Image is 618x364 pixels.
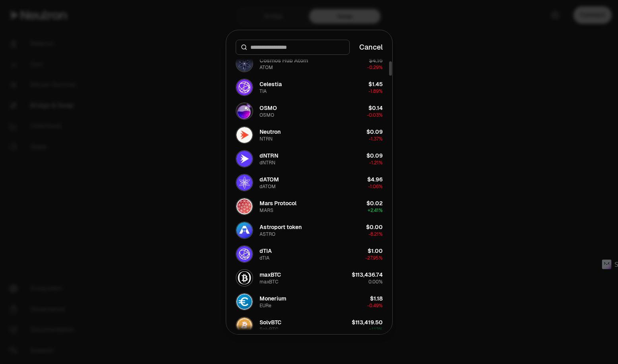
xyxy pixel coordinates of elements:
img: OSMO Logo [236,103,252,119]
img: EURe Logo [236,294,252,310]
div: SolvBTC [260,326,278,333]
div: $4.16 [369,56,383,64]
div: $0.09 [366,152,383,160]
div: NTRN [260,136,273,142]
div: dATOM [260,183,276,190]
img: ATOM Logo [236,56,252,71]
button: NTRN LogoNeutronNTRN$0.09-1.37% [231,123,387,147]
span: + 2.41% [368,207,383,214]
img: dTIA Logo [236,246,252,262]
div: $1.18 [370,295,383,302]
div: Mars Protocol [260,199,296,207]
img: NTRN Logo [236,127,252,143]
button: dTIA LogodTIAdTIA$1.00-27.95% [231,242,387,266]
span: -1.37% [369,136,383,142]
img: MARS Logo [236,198,252,214]
div: Celestia [260,80,282,88]
div: $0.14 [368,104,383,112]
button: dNTRN LogodNTRNdNTRN$0.09-1.21% [231,147,387,171]
button: ATOM LogoCosmos Hub AtomATOM$4.16-0.29% [231,52,387,75]
img: maxBTC Logo [236,270,252,286]
span: 0.00% [368,279,383,285]
button: maxBTC LogomaxBTCmaxBTC$113,436.740.00% [231,266,387,290]
div: maxBTC [260,279,278,285]
div: dNTRN [260,152,278,160]
div: dTIA [260,255,269,261]
button: dATOM LogodATOMdATOM$4.96-1.06% [231,171,387,195]
span: -27.95% [365,255,383,261]
button: MARS LogoMars ProtocolMARS$0.02+2.41% [231,195,387,218]
div: OSMO [260,104,277,112]
div: EURe [260,302,271,309]
div: OSMO [260,112,274,118]
img: TIA Logo [236,79,252,95]
div: MARS [260,207,273,214]
img: SolvBTC Logo [236,318,252,333]
img: ASTRO Logo [236,222,252,238]
img: dATOM Logo [236,175,252,191]
span: -8.21% [368,231,383,237]
div: Astroport token [260,223,302,231]
div: TIA [260,88,267,94]
span: -1.21% [369,160,383,166]
div: Neutron [260,128,281,136]
button: EURe LogoMoneriumEURe$1.18-0.49% [231,290,387,314]
div: $113,419.50 [352,318,383,326]
div: $1.00 [368,247,383,255]
div: dATOM [260,175,279,183]
span: -1.06% [368,183,383,190]
span: -1.89% [368,88,383,94]
span: -0.03% [367,112,383,118]
button: Cancel [359,42,383,53]
div: $0.00 [366,223,383,231]
div: ATOM [260,64,273,71]
div: $0.02 [366,199,383,207]
div: $113,436.74 [352,271,383,279]
span: -0.49% [367,302,383,309]
button: TIA LogoCelestiaTIA$1.45-1.89% [231,75,387,99]
div: dNTRN [260,160,275,166]
div: ASTRO [260,231,275,237]
div: $0.09 [366,128,383,136]
div: maxBTC [260,271,281,279]
span: -0.29% [367,64,383,71]
div: Monerium [260,295,286,302]
div: dTIA [260,247,272,255]
div: Cosmos Hub Atom [260,56,308,64]
button: OSMO LogoOSMOOSMO$0.14-0.03% [231,99,387,123]
div: SolvBTC [260,318,281,326]
div: $4.96 [367,175,383,183]
img: dNTRN Logo [236,151,252,167]
button: ASTRO LogoAstroport tokenASTRO$0.00-8.21% [231,218,387,242]
span: + 1.13% [369,326,383,333]
button: SolvBTC LogoSolvBTCSolvBTC$113,419.50+1.13% [231,314,387,337]
div: $1.45 [368,80,383,88]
